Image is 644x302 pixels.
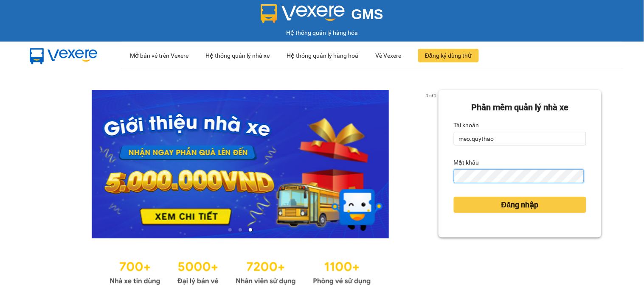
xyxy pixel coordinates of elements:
input: Tài khoản [454,132,586,145]
li: slide item 1 [228,228,232,232]
p: 3 of 3 [424,90,439,101]
li: slide item 3 [249,228,252,232]
div: Về Vexere [375,42,401,69]
a: GMS [261,13,383,20]
span: Đăng ký dùng thử [425,51,472,60]
label: Mật khẩu [454,156,479,169]
button: Đăng nhập [454,197,586,213]
button: next slide / item [427,90,439,238]
div: Hệ thống quản lý hàng hoá [287,42,358,69]
div: Hệ thống quản lý nhà xe [205,42,270,69]
div: Phần mềm quản lý nhà xe [454,101,586,114]
label: Tài khoản [454,118,479,132]
span: Đăng nhập [501,199,539,211]
span: GMS [352,6,383,22]
button: previous slide / item [42,90,54,238]
div: Hệ thống quản lý hàng hóa [2,28,642,37]
img: logo 2 [261,4,345,23]
img: mbUUG5Q.png [21,42,106,70]
img: Statistics.png [110,255,371,288]
input: Mật khẩu [454,169,585,183]
div: Mở bán vé trên Vexere [130,42,188,69]
button: Đăng ký dùng thử [418,49,479,62]
li: slide item 2 [239,228,242,232]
